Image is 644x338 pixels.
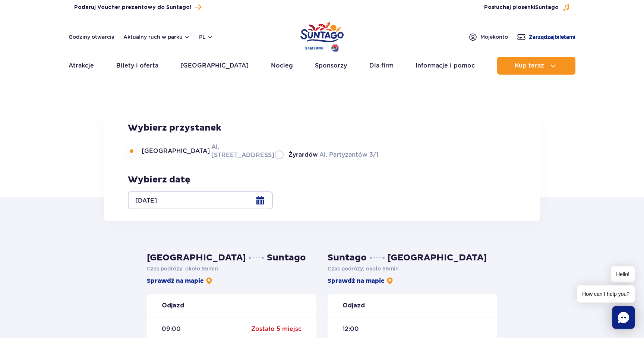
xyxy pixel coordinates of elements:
span: Kup teraz [515,62,544,69]
span: Zarządzaj biletami [529,33,575,41]
span: Hello! [611,266,635,282]
a: Sprawdź na mapie [328,277,394,285]
a: Bilety i oferta [116,57,158,75]
a: [GEOGRAPHIC_DATA] [180,57,249,75]
button: Kup teraz [497,57,575,75]
a: Nocleg [271,57,293,75]
img: pin-yellow.6f239d18.svg [386,277,394,285]
button: Aktualny ruch w parku [123,34,190,40]
a: Atrakcje [69,57,94,75]
button: pl [199,33,213,41]
a: Sponsorzy [315,57,347,75]
span: Podaruj Voucher prezentowy do Suntago! [74,4,191,11]
span: Posłuchaj piosenki [484,4,559,11]
span: Suntago [535,5,559,10]
a: Sprawdź na mapie [147,277,213,285]
label: Al. Partyzantów 3/1 [275,150,378,159]
a: Mojekonto [468,32,508,41]
span: około 55 min [185,266,218,272]
h3: Suntago [GEOGRAPHIC_DATA] [328,252,497,263]
a: Park of Poland [300,19,344,53]
label: Al. [STREET_ADDRESS] [128,143,266,159]
button: Posłuchaj piosenkiSuntago [484,4,570,11]
strong: Odjazd [342,301,365,310]
h3: Wybierz przystanek [128,122,378,134]
h3: [GEOGRAPHIC_DATA] Suntago [147,252,316,263]
a: Zarządzajbiletami [517,32,575,41]
a: Podaruj Voucher prezentowy do Suntago! [74,2,201,12]
span: [GEOGRAPHIC_DATA] [142,147,210,155]
a: Dla firm [369,57,394,75]
p: Czas podróży : [147,265,316,272]
span: 12:00 [342,325,359,333]
h3: Wybierz datę [128,174,273,185]
p: Czas podróży : [328,265,497,272]
span: około 55 min [366,266,399,272]
strong: Odjazd [162,301,184,310]
span: Moje konto [480,33,508,41]
div: Zostało 5 miejsc [251,325,302,333]
span: How can I help you? [577,285,635,303]
img: dots.7b10e353.svg [249,257,264,259]
img: pin-yellow.6f239d18.svg [205,277,213,285]
span: Żyrardów [288,151,318,159]
span: 09:00 [162,325,181,333]
a: Informacje i pomoc [416,57,475,75]
div: Chat [612,306,635,329]
img: dots.7b10e353.svg [370,257,385,259]
a: Godziny otwarcia [69,33,114,41]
